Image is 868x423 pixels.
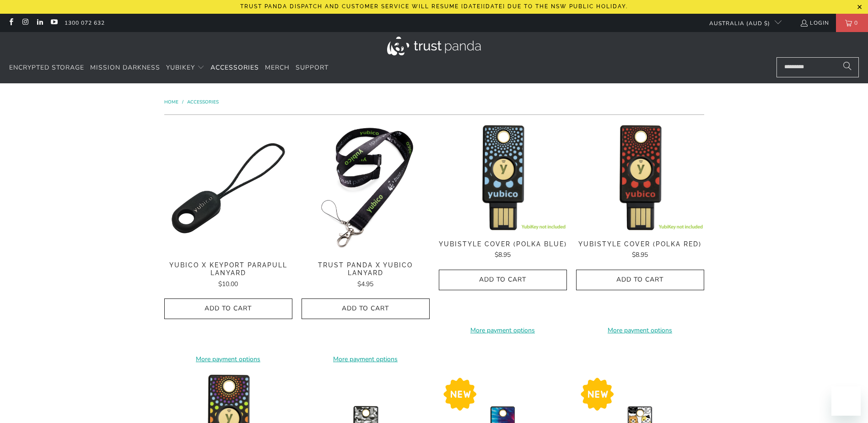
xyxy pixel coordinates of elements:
[495,250,511,259] span: $8.95
[439,240,567,260] a: YubiStyle Cover (Polka Blue) $8.95
[164,124,292,252] a: Yubico x Keyport Parapull Lanyard - Trust Panda Yubico x Keyport Parapull Lanyard - Trust Panda
[439,270,567,290] button: Add to Cart
[296,57,329,79] a: Support
[218,280,238,288] span: $10.00
[831,386,861,416] iframe: Button to launch messaging window
[448,276,557,284] span: Add to Cart
[164,298,292,319] button: Add to Cart
[576,124,704,231] img: YubiStyle Cover (Polka Red) - Trust Panda
[302,354,430,364] a: More payment options
[50,19,58,27] a: Trust Panda Australia on YouTube
[9,63,84,72] span: Encrypted Storage
[174,305,283,313] span: Add to Cart
[65,18,105,28] a: 1300 072 632
[164,99,178,105] span: Home
[302,261,430,277] span: Trust Panda x Yubico Lanyard
[439,325,567,336] a: More payment options
[776,57,859,77] input: Search...
[439,240,567,248] span: YubiStyle Cover (Polka Blue)
[166,63,195,72] span: YubiKey
[702,14,782,32] button: Australia (AUD $)
[240,3,628,10] p: Trust Panda dispatch and customer service will resume [DATE][DATE] due to the NSW public holiday.
[90,63,160,72] span: Mission Darkness
[586,276,695,284] span: Add to Cart
[302,261,430,289] a: Trust Panda x Yubico Lanyard $4.95
[576,240,704,248] span: YubiStyle Cover (Polka Red)
[9,57,329,79] nav: Translation missing: en.navigation.header.main_nav
[302,124,430,252] img: Trust Panda Yubico Lanyard - Trust Panda
[576,240,704,260] a: YubiStyle Cover (Polka Red) $8.95
[357,280,373,288] span: $4.95
[800,18,829,28] a: Login
[265,57,290,79] a: Merch
[265,63,290,72] span: Merch
[36,19,43,27] a: Trust Panda Australia on LinkedIn
[439,124,567,231] img: YubiStyle Cover (Polka Blue) - Trust Panda
[852,14,860,32] span: 0
[166,57,205,79] summary: YubiKey
[164,261,292,289] a: Yubico x Keyport Parapull Lanyard $10.00
[7,19,15,27] a: Trust Panda Australia on Facebook
[187,99,219,105] a: Accessories
[164,261,292,277] span: Yubico x Keyport Parapull Lanyard
[21,19,29,27] a: Trust Panda Australia on Instagram
[836,57,859,77] button: Search
[311,305,420,313] span: Add to Cart
[164,124,292,252] img: Yubico x Keyport Parapull Lanyard - Trust Panda
[210,63,259,72] span: Accessories
[9,57,84,79] a: Encrypted Storage
[387,37,481,55] img: Trust Panda Australia
[576,270,704,290] button: Add to Cart
[836,14,868,32] a: 0
[164,354,292,364] a: More payment options
[164,99,180,105] a: Home
[632,250,648,259] span: $8.95
[302,298,430,319] button: Add to Cart
[182,99,183,105] span: /
[90,57,160,79] a: Mission Darkness
[576,325,704,336] a: More payment options
[210,57,259,79] a: Accessories
[296,63,329,72] span: Support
